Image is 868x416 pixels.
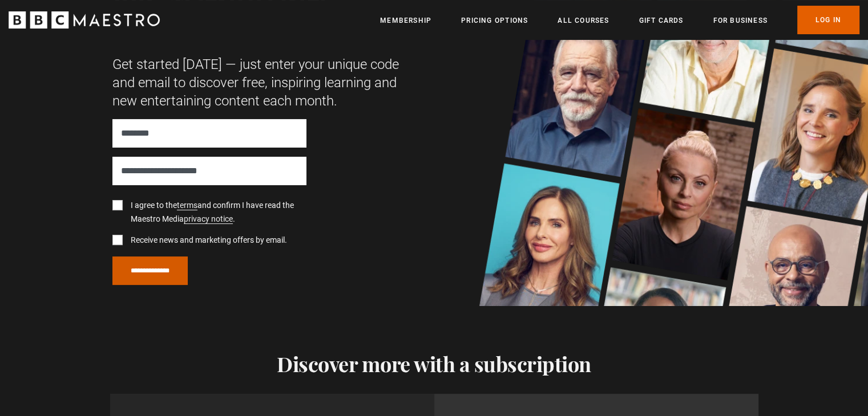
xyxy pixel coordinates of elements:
[713,15,767,26] a: For business
[380,6,859,34] nav: Primary
[639,15,683,26] a: Gift Cards
[126,234,287,247] label: Receive news and marketing offers by email.
[797,6,859,34] a: Log In
[461,15,528,26] a: Pricing Options
[177,201,197,210] a: terms
[112,55,403,110] p: Get started [DATE] — just enter your unique code and email to discover free, inspiring learning a...
[126,199,306,226] label: I agree to the and confirm I have read the Maestro Media .
[9,11,160,28] svg: BBC Maestro
[380,15,431,26] a: Membership
[184,214,233,224] a: privacy notice
[558,15,609,26] a: All Courses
